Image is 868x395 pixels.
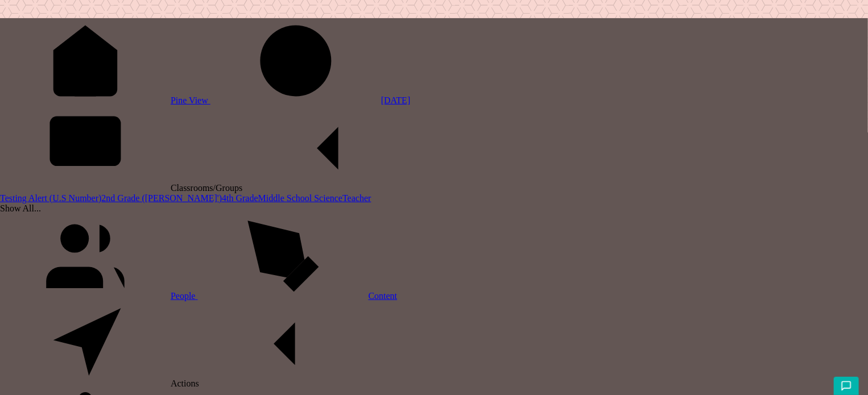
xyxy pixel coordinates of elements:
[258,193,342,203] a: Middle School Science
[222,193,258,203] a: 4th Grade
[342,193,371,203] a: Teacher
[369,291,398,301] span: Content
[171,291,198,301] span: People
[101,193,222,203] a: 2nd Grade ([PERSON_NAME]')
[210,95,411,105] a: [DATE]
[171,183,413,193] span: Classrooms/Groups
[381,95,411,105] span: [DATE]
[171,95,210,105] span: Pine View
[198,291,398,301] a: Content
[171,379,370,388] span: Actions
